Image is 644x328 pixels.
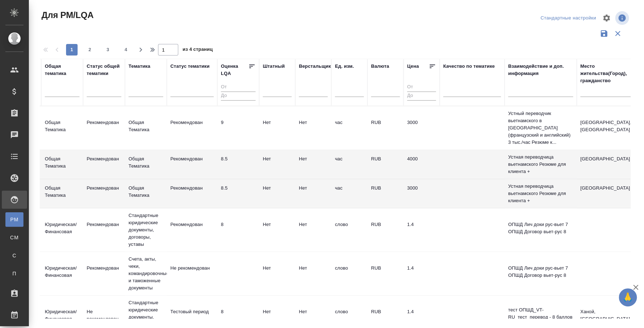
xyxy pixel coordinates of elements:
td: Общая Тематика [125,152,167,177]
td: Общая Тематика [125,181,167,206]
div: Статус общей тематики [87,63,121,77]
td: RUB [367,181,403,206]
div: Взаимодействие и доп. информация [508,63,573,77]
div: Валюта [371,63,389,70]
td: Стандартные юридические документы, договоры, уставы [125,208,167,252]
div: split button [539,13,598,24]
a: CM [5,230,23,245]
td: Рекомендован [83,152,125,177]
div: перевод отличный. Редактура не нужна, корректор/ приемка по качеству может быть нужна [221,185,255,192]
button: 4 [120,44,132,56]
td: Юридическая/Финансовая [41,217,83,243]
td: Счета, акты, чеки, командировочные и таможенные документы [125,252,167,295]
td: Нет [295,115,331,141]
span: PM [9,216,20,223]
div: Тематика [128,63,150,70]
td: 3000 [403,115,439,141]
span: из 4 страниц [183,45,213,56]
td: Нет [295,181,331,206]
td: RUB [367,152,403,177]
td: Рекомендован [83,115,125,141]
td: Общая Тематика [41,115,83,141]
button: 🙏 [619,288,637,306]
td: Нет [259,152,295,177]
button: 3 [102,44,114,56]
div: Общая тематика [45,63,79,77]
span: 4 [120,46,132,53]
a: П [5,266,23,281]
span: П [9,270,20,277]
td: Рекомендован [83,217,125,243]
td: Рекомендован [167,152,217,177]
td: Рекомендован [167,217,217,243]
div: Оценка LQA [221,63,248,77]
span: CM [9,234,20,241]
div: Верстальщик [299,63,331,70]
td: Рекомендован [167,115,217,141]
span: Посмотреть информацию [615,11,630,25]
td: RUB [367,217,403,243]
input: До [407,92,436,101]
span: Для PM/LQA [40,9,93,21]
td: Рекомендован [167,181,217,206]
span: 🙏 [622,290,634,305]
td: час [331,152,367,177]
td: 1.4 [403,261,439,286]
a: С [5,248,23,263]
div: перевод хороший. Желательно использовать переводчика с редактором, но для несложных заказов возмо... [221,221,255,228]
div: перевод хороший. Желательно использовать переводчика с редактором, но для несложных заказов возмо... [221,308,255,315]
td: RUB [367,261,403,286]
td: RUB [367,115,403,141]
td: Нет [295,152,331,177]
td: Нет [259,261,295,286]
td: Рекомендован [83,261,125,286]
td: час [331,181,367,206]
button: Сохранить фильтры [597,27,611,40]
button: Сбросить фильтры [611,27,625,40]
div: Качество по тематике [443,63,495,70]
input: От [221,83,255,92]
td: Юридическая/Финансовая [41,261,83,286]
div: перевод отличный. Редактура не нужна, корректор/ приемка по качеству может быть нужна [221,155,255,163]
td: слово [331,261,367,286]
span: 3 [102,46,114,53]
td: 4000 [403,152,439,177]
td: Общая Тематика [41,152,83,177]
td: час [331,115,367,141]
td: 1.4 [403,217,439,243]
td: Не рекомендован [167,261,217,286]
td: Нет [259,181,295,206]
td: 3000 [403,181,439,206]
p: ОПШД Лич доки рус-вьет 7 ОПШД Договор вьет-рус 8 [508,221,573,235]
td: Общая Тематика [125,115,167,141]
td: [GEOGRAPHIC_DATA] [577,181,641,206]
p: Устный переводчик вьетнамского в [GEOGRAPHIC_DATA] (французский и английский) 3 тыс./час Резюме к... [508,110,573,146]
p: Устная переводчица вьетнамского Резюме для клиента + [508,183,573,204]
td: Общая Тематика [41,181,83,206]
td: [GEOGRAPHIC_DATA], [GEOGRAPHIC_DATA] [577,115,641,141]
div: Место жительства(Город), гражданство [580,63,638,84]
div: перевод отличный. Редактура не нужна, корректор/ приемка по качеству может быть нужна [221,119,255,126]
td: Рекомендован [83,181,125,206]
p: ОПШД Лич доки рус-вьет 7 ОПШД Договор вьет-рус 8 [508,265,573,279]
div: Ед. изм. [335,63,354,70]
div: Цена [407,63,419,70]
button: 2 [84,44,96,56]
a: PM [5,212,23,227]
td: Нет [259,217,295,243]
td: Нет [295,261,331,286]
td: слово [331,217,367,243]
input: От [407,83,436,92]
span: Настроить таблицу [598,9,615,27]
span: С [9,252,20,259]
div: Штатный [263,63,285,70]
td: Нет [259,115,295,141]
td: [GEOGRAPHIC_DATA] [577,152,641,177]
td: Нет [295,217,331,243]
span: 2 [84,46,96,53]
p: Устная переводчица вьетнамского Резюме для клиента + [508,154,573,175]
input: До [221,92,255,101]
p: тест ОПШД_VT-RU_тест_перевод - 8 баллов НДА подписаны [508,306,573,328]
div: Статус тематики [170,63,209,70]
